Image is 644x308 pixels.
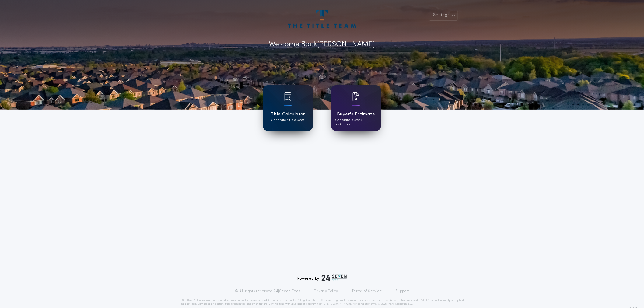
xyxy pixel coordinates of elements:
h1: Title Calculator [271,111,305,118]
img: card icon [352,92,360,101]
p: © All rights reserved. 24|Seven Fees [235,289,301,294]
a: card iconBuyer's EstimateGenerate buyer's estimates [331,85,381,131]
button: Settings [429,10,458,21]
img: logo [322,274,347,282]
a: Terms of Service [352,289,382,294]
img: account-logo [288,10,356,28]
p: Welcome Back [PERSON_NAME] [269,39,375,50]
a: [URL][DOMAIN_NAME] [323,303,353,305]
p: DISCLAIMER: This estimate is provided for informational purposes only. 24|Seven Fees, a product o... [180,299,464,306]
a: Support [395,289,409,294]
h1: Buyer's Estimate [337,111,375,118]
p: Generate buyer's estimates [335,118,377,127]
img: card icon [284,92,292,101]
p: Generate title quotes [271,118,304,122]
a: Privacy Policy [314,289,338,294]
div: Powered by [297,274,347,282]
a: card iconTitle CalculatorGenerate title quotes [263,85,313,131]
